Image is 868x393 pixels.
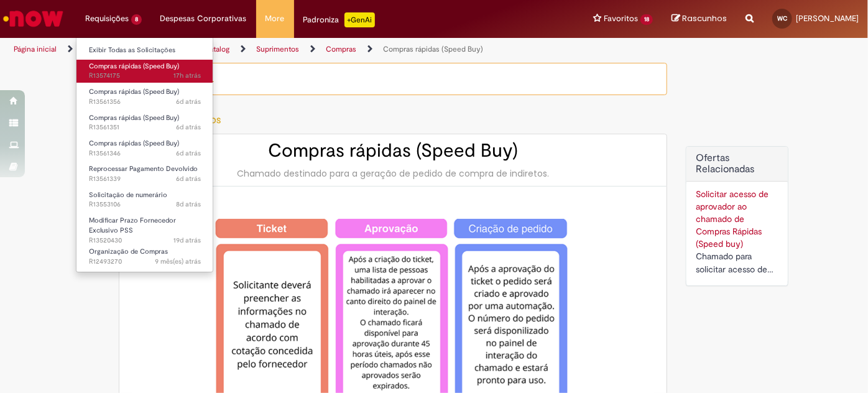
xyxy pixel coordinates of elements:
span: Compras rápidas (Speed Buy) [89,62,179,71]
h2: Compras rápidas (Speed Buy) [132,141,654,161]
span: 8 [131,14,142,25]
span: Rascunhos [682,12,727,24]
a: Aberto R13561351 : Compras rápidas (Speed Buy) [76,111,213,134]
a: Aberto R13561346 : Compras rápidas (Speed Buy) [76,137,213,160]
span: 6d atrás [176,174,201,183]
a: Suprimentos [256,44,299,54]
a: Aberto R13574175 : Compras rápidas (Speed Buy) [76,60,213,83]
ul: Requisições [76,37,213,272]
a: Aberto R13520430 : Modificar Prazo Fornecedor Exclusivo PSS [76,214,213,241]
span: R13561346 [89,149,201,159]
span: R13553106 [89,200,201,210]
a: Página inicial [14,44,57,54]
a: Exibir Todas as Solicitações [76,44,213,57]
span: Despesas Corporativas [160,12,247,25]
time: 21/09/2025 14:08:07 [176,200,201,209]
a: Compras rápidas (Speed Buy) [383,44,483,54]
span: Compras rápidas (Speed Buy) [89,113,179,123]
span: R13561339 [89,174,201,184]
a: Aberto R12493270 : Organização de Compras [76,245,213,268]
span: 6d atrás [176,149,201,158]
img: ServiceNow [1,6,65,31]
ul: Trilhas de página [9,38,570,61]
span: R13561351 [89,123,201,132]
div: Padroniza [303,12,375,27]
span: Favoritos [604,12,638,25]
span: R13574175 [89,71,201,81]
span: Requisições [85,12,129,25]
time: 24/09/2025 06:40:57 [176,174,201,183]
span: Modificar Prazo Fornecedor Exclusivo PSS [89,216,176,235]
a: Rascunhos [672,13,727,25]
span: 6d atrás [176,123,201,132]
time: 24/09/2025 06:51:52 [176,149,201,158]
a: Aberto R13553106 : Solicitação de numerário [76,188,213,211]
span: Reprocessar Pagamento Devolvido [89,164,198,173]
div: Chamado destinado para a geração de pedido de compra de indiretos. [132,167,654,180]
span: Organização de Compras [89,247,168,256]
a: Aberto R13561356 : Compras rápidas (Speed Buy) [76,85,213,108]
span: 19d atrás [173,236,201,245]
a: Aberto R13561339 : Reprocessar Pagamento Devolvido [76,162,213,185]
span: Compras rápidas (Speed Buy) [89,87,179,96]
a: Solicitar acesso de aprovador ao chamado de Compras Rápidas (Speed buy) [696,188,769,249]
span: 17h atrás [173,71,201,80]
div: Obrigatório um anexo. [119,63,667,95]
span: Solicitação de numerário [89,190,167,200]
span: 18 [640,14,653,25]
time: 28/09/2025 18:12:21 [173,71,201,80]
div: Chamado para solicitar acesso de aprovador ao ticket de Speed buy [696,250,778,276]
span: Compras rápidas (Speed Buy) [89,139,179,148]
span: 8d atrás [176,200,201,209]
h2: Ofertas Relacionadas [696,153,778,175]
time: 24/09/2025 07:15:35 [176,97,201,106]
p: +GenAi [344,12,375,27]
span: R13520430 [89,236,201,246]
div: Ofertas Relacionadas [686,146,788,286]
a: Compras [326,44,356,54]
span: [PERSON_NAME] [796,13,859,24]
span: 6d atrás [176,97,201,106]
time: 24/09/2025 07:07:38 [176,123,201,132]
span: R12493270 [89,257,201,267]
span: R13561356 [89,97,201,107]
time: 11/09/2025 09:58:06 [173,236,201,245]
span: WC [777,14,787,22]
span: 9 mês(es) atrás [155,257,201,266]
time: 08/01/2025 14:20:24 [155,257,201,266]
span: More [265,12,285,25]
